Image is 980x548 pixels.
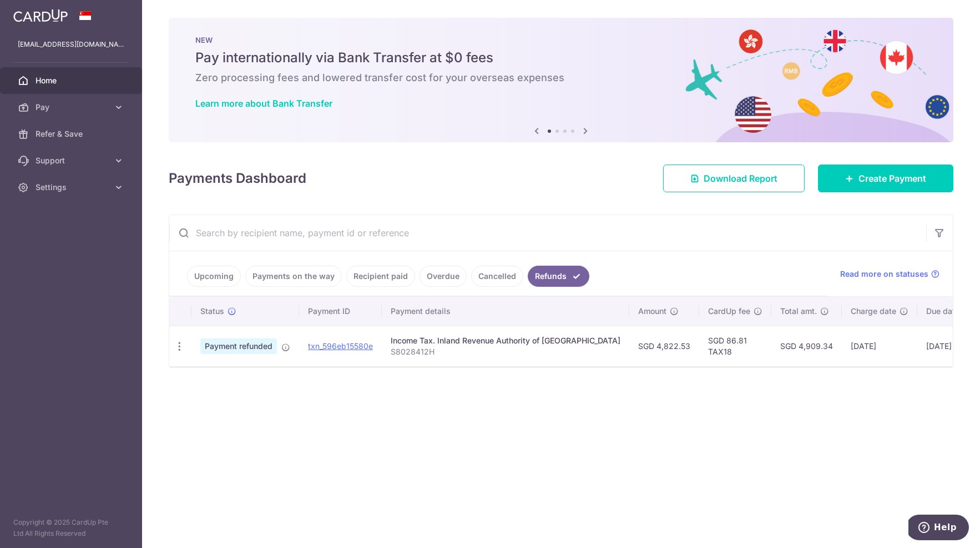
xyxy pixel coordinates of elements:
[528,266,589,287] a: Refunds
[780,306,817,317] span: Total amt.
[708,306,750,317] span: CardUp fee
[169,168,306,188] h4: Payments Dashboard
[36,75,109,86] span: Home
[36,102,109,113] span: Pay
[195,49,927,67] h5: Pay internationally via Bank Transfer at $0 fees
[471,266,523,287] a: Cancelled
[308,341,373,351] a: txn_596eb15580e
[704,172,777,185] span: Download Report
[36,182,109,193] span: Settings
[195,36,927,44] p: NEW
[346,266,415,287] a: Recipient paid
[36,128,109,140] span: Refer & Save
[771,326,842,366] td: SGD 4,909.34
[200,338,277,354] span: Payment refunded
[842,326,917,366] td: [DATE]
[36,155,109,166] span: Support
[851,306,896,317] span: Charge date
[840,268,939,280] a: Read more on statuses
[195,98,332,109] a: Learn more about Bank Transfer
[420,266,467,287] a: Overdue
[908,515,969,542] iframe: Opens a widget where you can find more information
[818,165,953,192] a: Create Payment
[663,165,805,192] a: Download Report
[629,326,699,366] td: SGD 4,822.53
[18,39,124,50] p: [EMAIL_ADDRESS][DOMAIN_NAME]
[391,346,620,357] p: S8028412H
[13,9,68,22] img: CardUp
[382,297,629,326] th: Payment details
[245,266,342,287] a: Payments on the way
[195,71,927,84] h6: Zero processing fees and lowered transfer cost for your overseas expenses
[169,215,926,251] input: Search by recipient name, payment id or reference
[638,306,666,317] span: Amount
[299,297,382,326] th: Payment ID
[187,266,241,287] a: Upcoming
[926,306,959,317] span: Due date
[391,335,620,346] div: Income Tax. Inland Revenue Authority of [GEOGRAPHIC_DATA]
[840,268,928,280] span: Read more on statuses
[699,326,771,366] td: SGD 86.81 TAX18
[200,306,224,317] span: Status
[169,18,953,142] img: Bank transfer banner
[858,172,926,185] span: Create Payment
